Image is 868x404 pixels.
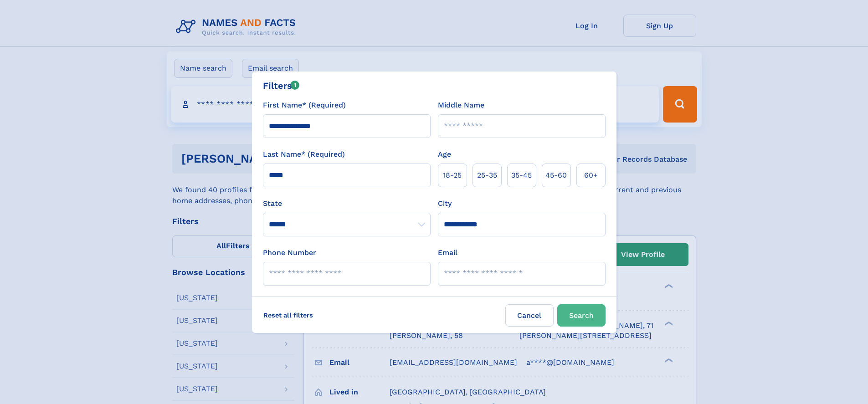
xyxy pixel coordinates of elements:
label: Reset all filters [257,304,319,326]
span: 60+ [584,170,598,181]
span: 45‑60 [545,170,567,181]
label: Age [438,149,451,160]
span: 18‑25 [443,170,462,181]
label: State [263,198,431,209]
label: Email [438,247,457,258]
span: 25‑35 [477,170,497,181]
span: 35‑45 [511,170,532,181]
label: Cancel [505,304,554,327]
label: Middle Name [438,100,484,111]
label: Phone Number [263,247,316,258]
label: First Name* (Required) [263,100,346,111]
label: Last Name* (Required) [263,149,345,160]
label: City [438,198,452,209]
div: Filters [263,79,300,92]
button: Search [557,304,606,327]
